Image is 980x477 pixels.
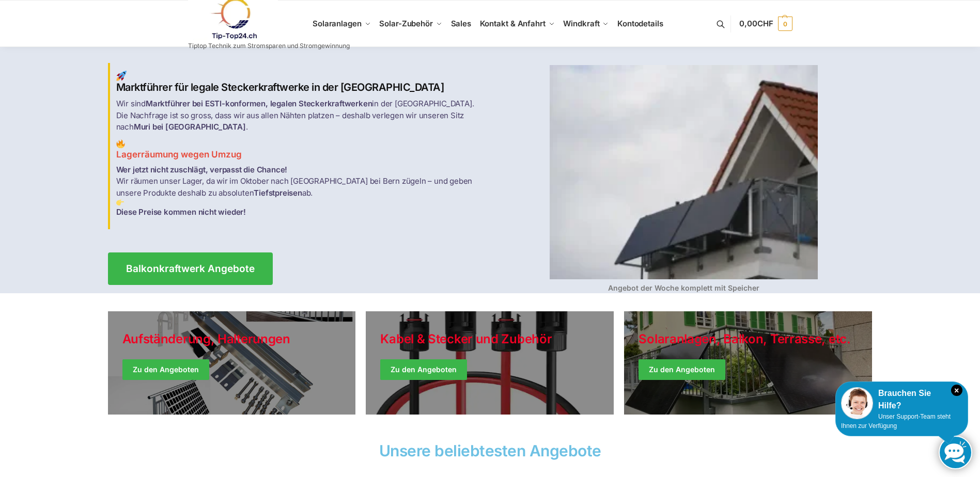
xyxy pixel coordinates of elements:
[116,139,484,161] h3: Lagerräumung wegen Umzug
[366,311,614,415] a: Holiday Style
[126,264,255,274] span: Balkonkraftwerk Angebote
[188,43,350,49] p: Tiptop Technik zum Stromsparen und Stromgewinnung
[146,99,372,108] strong: Marktführer bei ESTI-konformen, legalen Steckerkraftwerken
[550,65,818,279] img: Balkon-Terrassen-Kraftwerke 4
[108,252,273,285] a: Balkonkraftwerk Angebote
[778,17,792,31] span: 0
[739,19,773,28] span: 0,00
[116,139,125,148] img: Balkon-Terrassen-Kraftwerke 2
[451,19,472,28] span: Sales
[116,164,484,218] p: Wir räumen unser Lager, da wir im Oktober nach [GEOGRAPHIC_DATA] bei Bern zügeln – und geben unse...
[116,199,124,206] img: Balkon-Terrassen-Kraftwerke 3
[841,387,962,412] div: Brauchen Sie Hilfe?
[446,1,475,47] a: Sales
[475,1,559,47] a: Kontakt & Anfahrt
[254,188,302,198] strong: Tiefstpreisen
[116,165,288,174] strong: Wer jetzt nicht zuschlägt, verpasst die Chance!
[841,413,951,430] span: Unser Support-Team steht Ihnen zur Verfügung
[617,19,663,28] span: Kontodetails
[116,71,127,81] img: Balkon-Terrassen-Kraftwerke 1
[134,122,246,132] strong: Muri bei [GEOGRAPHIC_DATA]
[757,19,773,28] span: CHF
[116,98,484,133] p: Wir sind in der [GEOGRAPHIC_DATA]. Die Nachfrage ist so gross, dass wir aus allen Nähten platzen ...
[951,385,962,396] i: Schließen
[841,387,873,419] img: Customer service
[559,1,613,47] a: Windkraft
[379,19,433,28] span: Solar-Zubehör
[608,283,759,292] strong: Angebot der Woche komplett mit Speicher
[739,8,792,39] a: 0,00CHF 0
[563,19,599,28] span: Windkraft
[116,71,484,94] h2: Marktführer für legale Steckerkraftwerke in der [GEOGRAPHIC_DATA]
[624,311,872,415] a: Winter Jackets
[375,1,446,47] a: Solar-Zubehör
[313,19,362,28] span: Solaranlagen
[480,19,546,28] span: Kontakt & Anfahrt
[116,207,246,217] strong: Diese Preise kommen nicht wieder!
[108,311,356,415] a: Holiday Style
[613,1,667,47] a: Kontodetails
[108,443,873,458] h2: Unsere beliebtesten Angebote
